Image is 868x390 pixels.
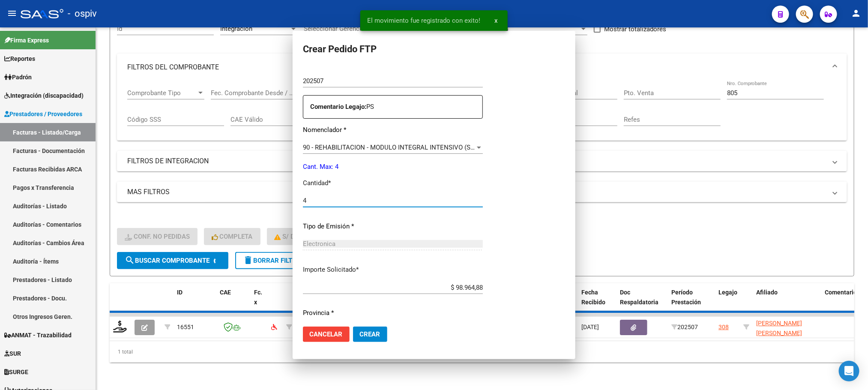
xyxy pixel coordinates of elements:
[230,116,300,123] span: CAE Válido
[310,102,482,112] p: PS
[68,4,97,23] span: - ospiv
[718,289,737,296] span: Legajo
[604,24,666,34] span: Mostrar totalizadores
[4,91,84,100] span: Integración (discapacidad)
[578,283,617,321] datatable-header-cell: Fecha Recibido
[220,25,252,33] span: Integración
[310,330,343,338] span: Cancelar
[243,257,305,264] span: Borrar Filtros
[4,109,82,119] span: Prestadores / Proveedores
[125,255,135,265] mat-icon: search
[303,265,483,275] p: Importe Solicitado
[117,212,847,221] h4: - filtros rápidos Integración -
[4,349,21,358] span: SUR
[211,89,239,97] input: Start date
[174,283,216,321] datatable-header-cell: ID
[127,156,826,166] mat-panel-title: FILTROS DE INTEGRACION
[353,327,387,342] button: Crear
[303,125,483,135] p: Nomenclador *
[715,283,740,321] datatable-header-cell: Legajo
[246,89,288,97] input: End date
[212,233,253,240] span: Completa
[110,341,854,363] div: 1 total
[303,308,483,318] p: Provincia *
[4,367,28,377] span: SURGE
[581,289,605,306] span: Fecha Recibido
[620,289,658,306] span: Doc Respaldatoria
[581,324,599,330] span: [DATE]
[216,283,251,321] datatable-header-cell: CAE
[4,72,32,82] span: Padrón
[177,324,194,330] span: 16551
[756,289,778,296] span: Afiliado
[4,330,72,340] span: ANMAT - Trazabilidad
[7,8,17,18] mat-icon: menu
[367,16,480,25] span: El movimiento fue registrado con exito!
[494,17,497,24] span: x
[254,289,262,306] span: Fc. x
[4,36,49,45] span: Firma Express
[125,233,190,240] span: Conf. no pedidas
[303,240,335,248] span: Electronica
[360,330,380,338] span: Crear
[4,54,35,63] span: Reportes
[851,8,861,18] mat-icon: person
[303,327,350,342] button: Cancelar
[127,63,826,72] mat-panel-title: FILTROS DEL COMPROBANTE
[177,289,183,296] span: ID
[303,41,565,57] h2: Crear Pedido FTP
[251,283,268,321] datatable-header-cell: Fc. x
[668,283,715,321] datatable-header-cell: Período Prestación
[303,162,483,172] p: Cant. Max: 4
[756,320,802,346] span: [PERSON_NAME] [PERSON_NAME] 27536442338
[220,289,231,296] span: CAE
[275,233,322,240] span: S/ Doc Resp.
[304,25,373,33] span: Seleccionar Gerenciador
[617,283,668,321] datatable-header-cell: Doc Respaldatoria
[127,187,826,197] mat-panel-title: MAS FILTROS
[718,322,729,332] div: 308
[303,178,483,188] p: Cantidad
[753,283,821,321] datatable-header-cell: Afiliado
[310,103,366,111] strong: Comentario Legajo:
[303,144,499,151] span: 90 - REHABILITACION - MODULO INTEGRAL INTENSIVO (SEMANAL)
[671,289,701,306] span: Período Prestación
[303,222,483,231] p: Tipo de Emisión *
[671,324,698,330] span: 202507
[839,361,859,381] div: Open Intercom Messenger
[243,255,253,265] mat-icon: delete
[125,257,210,264] span: Buscar Comprobante
[127,89,197,97] span: Comprobante Tipo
